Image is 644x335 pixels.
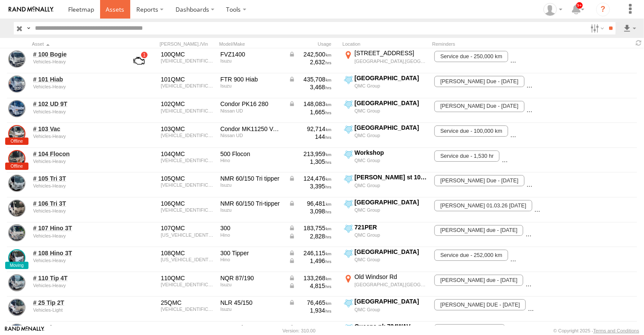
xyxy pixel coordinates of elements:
div: JHHACS3H60K001714 [161,257,214,262]
div: [GEOGRAPHIC_DATA] [355,297,427,305]
a: # 25 Tip 2T [33,299,117,307]
div: Data from Vehicle CANbus [289,324,332,332]
a: View Asset Details [8,200,25,217]
div: Data from Vehicle CANbus [289,282,332,290]
div: QMC Group [355,132,427,138]
div: 144 [289,133,332,141]
div: [GEOGRAPHIC_DATA] [355,74,427,82]
div: Hino [220,158,283,163]
span: Service due - 1,530 hr [434,150,499,162]
div: JALFVZ34SB7000343 [161,58,214,63]
div: [GEOGRAPHIC_DATA] [355,198,427,206]
div: Data from Vehicle CANbus [289,75,332,83]
div: JHHACS3H30K003050 [161,232,214,238]
div: undefined [33,183,117,188]
div: Zeyd Karahasanoglu [540,3,565,16]
span: REGO DUE - 23/09/2026 [434,299,526,310]
div: JALFTR34T87000227 [161,83,214,88]
label: Click to View Current Location [342,149,429,172]
div: NQR 87/190 [220,274,283,282]
div: Reminders [432,41,537,47]
a: # 105 Tri 3T [33,175,117,182]
div: 103QMC [161,125,214,133]
span: Rego Due - 16/02/2026 [502,150,591,162]
span: Rego Due - 19/07/2026 [434,175,524,186]
div: undefined [33,233,117,238]
span: Service due - 250,000 km [434,51,508,62]
a: View Asset Details [8,274,25,291]
span: Service due - 100,000 km [434,125,508,137]
i: ? [596,3,610,16]
a: Visit our Website [5,326,44,335]
div: NMR 60/150 Tri-tipper [220,200,283,207]
div: Data from Vehicle CANbus [289,257,332,265]
div: [GEOGRAPHIC_DATA] [355,248,427,256]
div: Click to Sort [32,41,118,47]
div: Isuzu [220,182,283,188]
div: QMC Group [355,83,427,89]
div: QMC Group [355,257,427,263]
span: Service due - 81,000 km [528,299,599,310]
div: Usage [287,41,339,47]
span: Service due - 135,000 km [527,175,600,186]
a: View Asset Details [8,224,25,241]
a: View Asset with Fault/s [123,50,155,71]
div: [GEOGRAPHIC_DATA],[GEOGRAPHIC_DATA] [355,282,427,288]
div: [STREET_ADDRESS] [355,49,427,57]
div: 213,959 [289,150,332,158]
a: # 101 Hiab [33,75,117,83]
div: 300 [220,224,283,232]
div: NLR 45/150 [220,299,283,307]
div: Isuzu [220,307,283,312]
div: Data from Vehicle CANbus [289,274,332,282]
label: Click to View Current Location [342,198,429,222]
span: Rego due - 21/05/2026 [434,225,523,236]
div: Data from Vehicle CANbus [289,50,332,58]
div: Isuzu [220,58,283,63]
div: 100QMC [161,50,214,58]
div: NMR 60/150 Tri tipper [220,175,283,182]
div: Data from Vehicle CANbus [289,224,332,232]
div: 26QMC [161,324,214,332]
div: JNBPKC8EL00H00629 [161,108,214,113]
div: Isuzu [220,83,283,88]
div: 104QMC [161,150,214,158]
label: Search Query [25,22,32,34]
div: JNBMKB8EL00L00619 [161,133,214,138]
div: 1,665 [289,108,332,116]
div: Hino [220,232,283,238]
span: REGO DUE - 16/06/2026 [510,125,602,137]
div: Data from Vehicle CANbus [289,299,332,307]
div: 300 Tipper [220,249,283,257]
div: 106QMC [161,200,214,207]
div: Data from Vehicle CANbus [289,200,332,207]
div: 2,632 [289,58,332,66]
div: 105QMC [161,175,214,182]
div: QMC Group [355,307,427,313]
div: [PERSON_NAME] st 106CL3 [355,173,427,181]
div: Condor MK11250 VACTRUCK [220,125,283,133]
div: undefined [33,307,117,313]
div: 3,098 [289,207,332,215]
span: Service due - 150,000 km [527,101,600,112]
div: 1,934 [289,307,332,314]
div: Data from Vehicle CANbus [289,175,332,182]
div: 25QMC [161,299,214,307]
div: QMC Group [355,182,427,188]
div: Isuzu [220,207,283,213]
a: # 102 UD 9T [33,100,117,108]
div: 110QMC [161,274,214,282]
div: © Copyright 2025 - [553,328,639,333]
div: [GEOGRAPHIC_DATA],[GEOGRAPHIC_DATA] [355,58,427,64]
div: 108QMC [161,249,214,257]
span: rego due - 10/04/2026 [510,51,599,62]
img: rand-logo.svg [9,6,53,13]
label: Click to View Current Location [342,248,429,271]
div: Workshop [355,149,427,157]
div: [GEOGRAPHIC_DATA] [355,124,427,131]
a: Terms and Conditions [594,328,639,333]
label: Click to View Current Location [342,273,429,296]
div: undefined [33,84,117,89]
div: QMC Group [355,232,427,238]
div: Version: 310.00 [283,328,315,333]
